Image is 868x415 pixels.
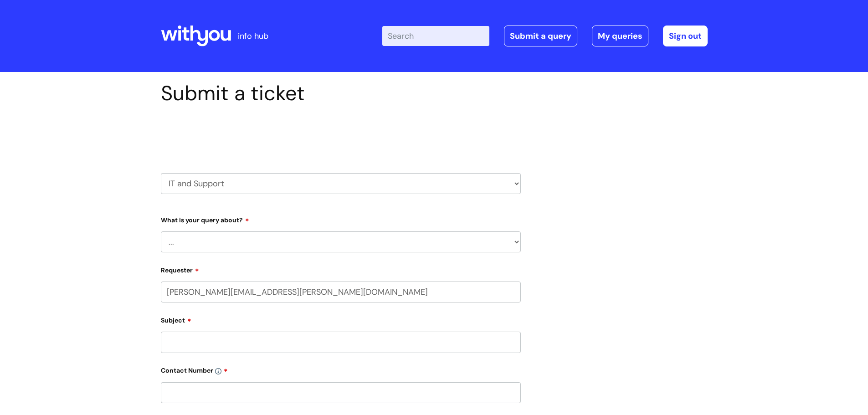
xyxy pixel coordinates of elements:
div: | - [382,26,708,46]
input: Email [161,282,521,302]
label: Subject [161,313,521,324]
a: Sign out [663,26,708,46]
label: Contact Number [161,364,521,374]
input: Search [382,26,489,46]
label: Requester [161,263,521,274]
h1: Submit a ticket [161,81,521,106]
img: info-icon.svg [215,368,221,374]
p: info hub [238,29,268,43]
a: My queries [592,26,648,46]
a: Submit a query [504,26,577,46]
h2: Select issue type [161,127,521,143]
label: What is your query about? [161,213,521,224]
